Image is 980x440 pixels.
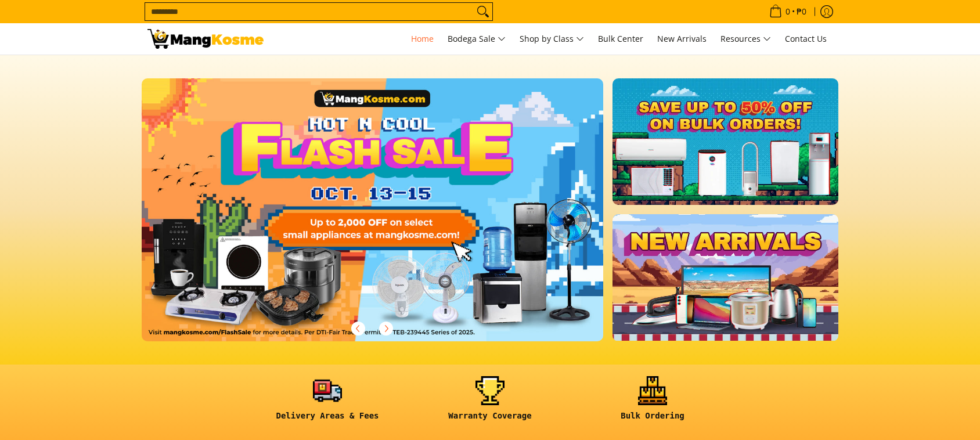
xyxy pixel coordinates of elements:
span: New Arrivals [657,33,707,44]
span: Home [411,33,434,44]
a: Contact Us [779,23,833,55]
span: • [766,5,810,18]
span: Bodega Sale [448,32,506,46]
a: Shop by Class [514,23,590,55]
a: Bodega Sale [442,23,511,55]
span: Resources [720,32,771,46]
a: <h6><strong>Delivery Areas & Fees</strong></h6> [252,376,403,430]
a: Home [405,23,439,55]
span: 0 [784,8,792,16]
button: Next [373,316,399,341]
a: <h6><strong>Warranty Coverage</strong></h6> [415,376,565,430]
nav: Main Menu [275,23,833,55]
span: Bulk Center [598,33,643,44]
button: Previous [345,316,371,341]
a: Bulk Center [592,23,649,55]
button: Search [474,3,492,20]
a: More [142,78,640,360]
span: ₱0 [795,8,808,16]
a: New Arrivals [651,23,712,55]
a: <h6><strong>Bulk Ordering</strong></h6> [577,376,728,430]
a: Resources [715,23,777,55]
span: Contact Us [785,33,827,44]
img: Mang Kosme: Your Home Appliances Warehouse Sale Partner! [147,29,264,49]
span: Shop by Class [520,32,584,46]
